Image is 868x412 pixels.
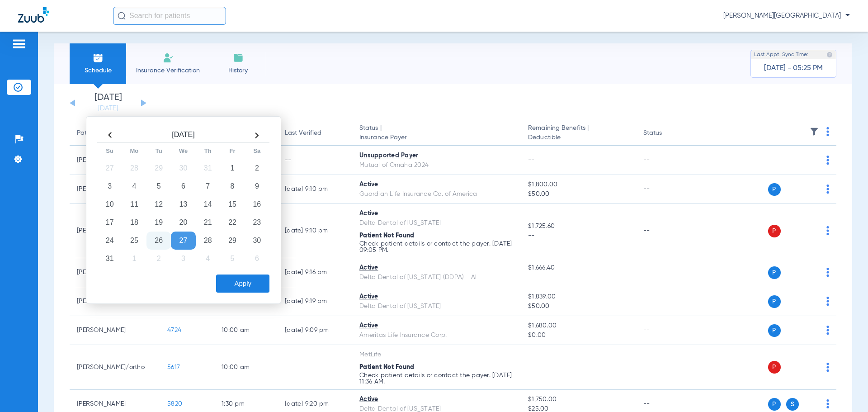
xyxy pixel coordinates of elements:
[285,128,345,138] div: Last Verified
[216,275,269,293] button: Apply
[528,231,628,241] span: --
[77,128,117,138] div: Patient Name
[528,157,535,163] span: --
[528,189,628,199] span: $50.00
[636,258,697,287] td: --
[826,297,829,306] img: group-dot-blue.svg
[636,345,697,390] td: --
[754,50,808,59] span: Last Appt. Sync Time:
[826,268,829,277] img: group-dot-blue.svg
[167,327,181,333] span: 4724
[278,316,352,345] td: [DATE] 9:09 PM
[636,204,697,258] td: --
[528,133,628,142] span: Deductible
[359,273,514,282] div: Delta Dental of [US_STATE] (DDPA) - AI
[359,180,514,189] div: Active
[122,128,245,143] th: [DATE]
[359,350,514,360] div: MetLife
[359,292,514,302] div: Active
[278,146,352,175] td: --
[70,316,160,345] td: [PERSON_NAME]
[285,128,321,138] div: Last Verified
[826,399,829,408] img: group-dot-blue.svg
[826,127,829,136] img: group-dot-blue.svg
[359,218,514,228] div: Delta Dental of [US_STATE]
[167,401,182,407] span: 5820
[528,273,628,282] span: --
[764,64,823,73] span: [DATE] - 05:25 PM
[768,361,781,374] span: P
[528,331,628,340] span: $0.00
[118,12,126,20] img: Search Icon
[826,363,829,372] img: group-dot-blue.svg
[278,258,352,287] td: [DATE] 9:16 PM
[359,151,514,161] div: Unsupported Payer
[359,161,514,170] div: Mutual of Omaha 2024
[359,372,514,385] p: Check patient details or contact the payer. [DATE] 11:36 AM.
[352,121,521,146] th: Status |
[810,127,819,136] img: filter.svg
[521,121,636,146] th: Remaining Benefits |
[826,326,829,335] img: group-dot-blue.svg
[81,104,135,113] a: [DATE]
[278,175,352,204] td: [DATE] 9:10 PM
[81,93,135,113] li: [DATE]
[18,7,49,23] img: Zuub Logo
[76,66,119,75] span: Schedule
[359,331,514,340] div: Ameritas Life Insurance Corp.
[359,133,514,142] span: Insurance Payer
[723,11,850,20] span: [PERSON_NAME][GEOGRAPHIC_DATA]
[70,345,160,390] td: [PERSON_NAME]/ortho
[278,204,352,258] td: [DATE] 9:10 PM
[359,189,514,199] div: Guardian Life Insurance Co. of America
[768,183,781,196] span: P
[12,38,26,49] img: hamburger-icon
[359,364,414,370] span: Patient Not Found
[359,395,514,404] div: Active
[359,263,514,273] div: Active
[636,121,697,146] th: Status
[217,66,259,75] span: History
[359,232,414,239] span: Patient Not Found
[768,225,781,237] span: P
[359,302,514,311] div: Delta Dental of [US_STATE]
[359,209,514,218] div: Active
[528,263,628,273] span: $1,666.40
[93,52,104,63] img: Schedule
[826,185,829,194] img: group-dot-blue.svg
[528,292,628,302] span: $1,839.00
[113,7,226,25] input: Search for patients
[167,364,180,370] span: 5617
[278,345,352,390] td: --
[359,321,514,331] div: Active
[528,222,628,231] span: $1,725.60
[826,52,833,58] img: last sync help info
[768,398,781,411] span: P
[826,226,829,235] img: group-dot-blue.svg
[636,146,697,175] td: --
[528,321,628,331] span: $1,680.00
[826,156,829,165] img: group-dot-blue.svg
[214,316,278,345] td: 10:00 AM
[278,287,352,316] td: [DATE] 9:19 PM
[636,287,697,316] td: --
[233,52,244,63] img: History
[163,52,174,63] img: Manual Insurance Verification
[768,295,781,308] span: P
[77,128,153,138] div: Patient Name
[786,398,799,411] span: S
[214,345,278,390] td: 10:00 AM
[359,241,514,253] p: Check patient details or contact the payer. [DATE] 09:05 PM.
[768,266,781,279] span: P
[528,180,628,189] span: $1,800.00
[768,324,781,337] span: P
[528,302,628,311] span: $50.00
[636,175,697,204] td: --
[528,364,535,370] span: --
[528,395,628,404] span: $1,750.00
[636,316,697,345] td: --
[133,66,203,75] span: Insurance Verification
